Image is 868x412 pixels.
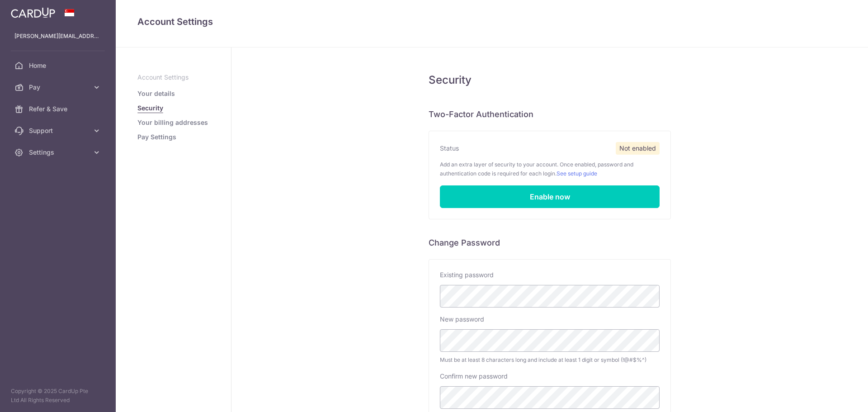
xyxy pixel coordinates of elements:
[29,148,89,157] span: Settings
[429,73,671,87] h5: Security
[440,355,660,365] span: Must be at least 8 characters long and include at least 1 digit or symbol (!@#$%^)
[137,133,176,142] a: Pay Settings
[137,89,175,98] a: Your details
[616,142,660,155] span: Not enabled
[440,270,494,279] label: Existing password
[440,372,508,381] label: Confirm new password
[429,237,671,248] h6: Change Password
[440,315,484,324] label: New password
[137,118,208,127] a: Your billing addresses
[11,7,55,18] img: CardUp
[29,104,89,114] span: Refer & Save
[137,73,209,82] p: Account Settings
[29,83,89,92] span: Pay
[440,160,660,178] p: Add an extra layer of security to your account. Once enabled, password and authentication code is...
[440,144,459,153] label: Status
[440,185,660,208] a: Enable now
[557,170,597,177] a: See setup guide
[29,61,89,70] span: Home
[29,126,89,135] span: Support
[137,104,163,113] a: Security
[14,32,101,41] p: [PERSON_NAME][EMAIL_ADDRESS][DOMAIN_NAME]
[137,14,846,29] h4: Account Settings
[429,109,671,120] h6: Two-Factor Authentication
